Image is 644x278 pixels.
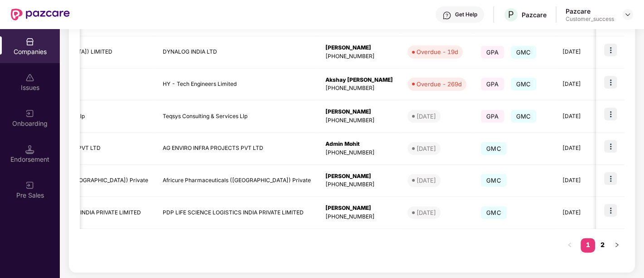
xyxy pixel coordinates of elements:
span: GPA [481,46,504,59]
div: Akshay [PERSON_NAME] [325,76,393,84]
img: svg+xml;base64,PHN2ZyBpZD0iSGVscC0zMngzMiIgeG1sbnM9Imh0dHA6Ly93d3cudzMub3JnLzIwMDAvc3ZnIiB3aWR0aD... [442,11,451,20]
div: Customer_success [566,15,614,23]
td: DYNALOG INDIA LTD [155,36,318,69]
span: GMC [511,46,537,59]
span: right [614,242,620,248]
div: [PHONE_NUMBER] [325,180,393,189]
img: icon [604,76,617,89]
img: icon [604,172,617,185]
li: 2 [595,238,610,253]
div: [PHONE_NUMBER] [325,149,393,157]
td: AG ENVIRO INFRA PROJECTS PVT LTD [155,133,318,165]
span: left [567,242,572,248]
div: Admin Mohit [325,140,393,149]
li: Next Page [610,238,624,253]
div: [PHONE_NUMBER] [325,213,393,221]
td: [DATE] [555,100,613,133]
div: [DATE] [416,208,436,217]
img: svg+xml;base64,PHN2ZyBpZD0iRHJvcGRvd24tMzJ4MzIiIHhtbG5zPSJodHRwOi8vd3d3LnczLm9yZy8yMDAwL3N2ZyIgd2... [624,11,631,18]
div: Pazcare [566,7,614,15]
td: [DATE] [555,69,613,101]
div: Overdue - 269d [416,79,462,89]
a: 1 [581,238,595,252]
img: icon [604,204,617,217]
img: svg+xml;base64,PHN2ZyB3aWR0aD0iMjAiIGhlaWdodD0iMjAiIHZpZXdCb3g9IjAgMCAyMCAyMCIgZmlsbD0ibm9uZSIgeG... [25,181,34,190]
img: icon [604,44,617,56]
div: [PERSON_NAME] [325,204,393,213]
img: icon [604,140,617,153]
div: Get Help [455,11,477,18]
img: New Pazcare Logo [11,9,70,20]
td: HY - Tech Engineers Limited [155,69,318,101]
span: GMC [481,174,507,187]
span: GMC [511,110,537,123]
div: [PERSON_NAME] [325,44,393,52]
li: 1 [581,238,595,253]
div: [DATE] [416,176,436,185]
td: [DATE] [555,197,613,229]
span: P [508,9,514,20]
li: Previous Page [562,238,577,253]
div: [DATE] [416,144,436,153]
span: GMC [481,206,507,219]
span: GMC [511,78,537,90]
img: svg+xml;base64,PHN2ZyB3aWR0aD0iMjAiIGhlaWdodD0iMjAiIHZpZXdCb3g9IjAgMCAyMCAyMCIgZmlsbD0ibm9uZSIgeG... [25,109,34,118]
td: Africure Pharmaceuticals ([GEOGRAPHIC_DATA]) Private [155,165,318,197]
span: GMC [481,142,507,155]
div: [PERSON_NAME] [325,108,393,116]
button: left [562,238,577,253]
td: [DATE] [555,36,613,69]
div: Pazcare [522,10,547,19]
span: GPA [481,78,504,90]
img: svg+xml;base64,PHN2ZyBpZD0iSXNzdWVzX2Rpc2FibGVkIiB4bWxucz0iaHR0cDovL3d3dy53My5vcmcvMjAwMC9zdmciIH... [25,73,34,82]
button: right [610,238,624,253]
td: [DATE] [555,165,613,197]
div: [PERSON_NAME] [325,172,393,181]
td: PDP LIFE SCIENCE LOGISTICS INDIA PRIVATE LIMITED [155,197,318,229]
img: icon [604,108,617,120]
div: [DATE] [416,112,436,121]
div: Overdue - 19d [416,47,458,56]
div: [PHONE_NUMBER] [325,116,393,125]
div: [PHONE_NUMBER] [325,84,393,93]
img: svg+xml;base64,PHN2ZyB3aWR0aD0iMTQuNSIgaGVpZ2h0PSIxNC41IiB2aWV3Qm94PSIwIDAgMTYgMTYiIGZpbGw9Im5vbm... [25,145,34,154]
img: svg+xml;base64,PHN2ZyBpZD0iQ29tcGFuaWVzIiB4bWxucz0iaHR0cDovL3d3dy53My5vcmcvMjAwMC9zdmciIHdpZHRoPS... [25,37,34,46]
span: GPA [481,110,504,123]
div: [PHONE_NUMBER] [325,52,393,61]
td: Teqsys Consulting & Services Llp [155,100,318,133]
a: 2 [595,238,610,252]
td: [DATE] [555,133,613,165]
